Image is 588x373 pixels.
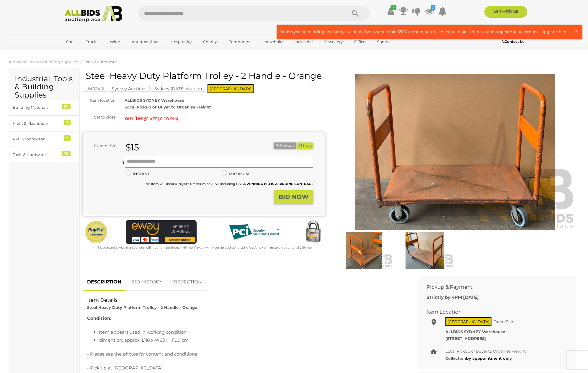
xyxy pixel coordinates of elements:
div: Building Materials [13,104,61,111]
div: 9 [64,135,71,141]
a: Office [350,37,369,47]
strong: BID NOW [279,193,308,200]
small: Mastercard & Visa transactions will incur an additional 1.9% fee. Paypal will incur an additional... [97,246,312,249]
a: Computers [225,37,254,47]
h1: Steel Heavy Duty Platform Trolley - 2 Handle - Orange [86,71,324,81]
a: 54034-2 [84,86,107,91]
div: Current Bid [83,142,121,149]
button: Unwatch [274,142,296,149]
a: Charity [199,37,221,47]
a: Hospitality [167,37,195,47]
label: INSTANT [125,171,150,177]
a: Plant & Machinery 7 [9,116,79,131]
span: × [574,25,579,37]
button: Share [297,142,313,149]
strong: 4m 18s [125,115,144,122]
button: BID NOW [274,190,313,204]
div: 7 [64,120,71,125]
div: 50 [62,104,71,109]
img: Steel Heavy Duty Platform Trolley - 2 Handle - Orange [396,232,453,269]
a: Tools & Hardware [84,59,117,64]
h2: Pickup & Payment [427,284,558,290]
span: Local Pickup or Buyer to Organise Freight [445,349,526,353]
mark: 54034-2 [84,86,107,92]
a: Industrial [290,37,317,47]
a: DESCRIPTION [83,273,126,291]
a: Jewellery [321,37,347,47]
h2: Item Details [87,297,404,303]
a: Household [258,37,287,47]
img: Official PayPal Seal [84,220,108,244]
b: Contact Us [502,39,524,44]
a: Trucks [82,37,102,47]
span: ( ) [144,116,178,121]
a: [GEOGRAPHIC_DATA] [62,47,112,56]
span: [GEOGRAPHIC_DATA] [208,84,254,93]
a: Cars [62,37,78,47]
div: Item location [78,97,120,104]
b: Strictly by 4PM [DATE] [427,294,479,300]
mark: Sydney Auctions [109,86,150,92]
button: Search [340,6,370,21]
a: Antiques & Art [128,37,163,47]
a: by apppointment only [466,356,512,361]
a: Sydney Auctions [109,86,150,91]
span: [GEOGRAPHIC_DATA] [445,317,491,326]
div: Tools & Hardware [13,151,61,158]
b: Collection [445,356,512,361]
span: [DATE] 8:00 PM [145,116,177,121]
p: - Please see the photos for content and conditions [87,350,404,358]
a: 3 [425,6,434,17]
h2: Item Location [427,309,558,315]
h2: Industrial, Tools & Building Supplies [15,75,73,99]
img: Steel Heavy Duty Platform Trolley - 2 Handle - Orange [334,74,576,230]
img: PCI DSS compliant [224,220,283,244]
a: Sydney [DATE] Auction [151,86,205,91]
strong: Steel Heavy Duty Platform Trolley - 2 Handle - Orange [87,305,197,310]
a: PPE & Workwear 9 [9,131,79,147]
a: Industrial, Tools & Building Supplies [9,59,78,64]
li: dimension: approx. L118 x W63 x H100 cm [99,336,404,344]
i: ✔ [391,5,396,10]
div: Set to close [78,114,120,121]
a: Wine [106,37,124,47]
b: A WINNING BID IS A BINDING CONTRACT [243,182,313,186]
li: Item appears used in working condition [99,328,404,336]
a: Building Materials 50 [9,100,79,115]
img: Steel Heavy Duty Platform Trolley - 2 Handle - Orange [335,232,393,269]
mark: Sydney [DATE] Auction [151,86,205,92]
img: Allbids.com.au [61,6,125,22]
strong: $15 [125,142,139,153]
a: Sports [373,37,393,47]
div: Plant & Machinery [13,120,61,127]
a: ✔ [386,6,395,17]
small: This Item will incur a Buyer's Premium of 22.5% including GST. [144,182,313,186]
div: 76 [62,151,71,156]
span: Taren Point [492,318,517,325]
strong: ALLBIDS SYDNEY Warehouse [445,329,505,334]
b: Condition: [87,315,111,321]
label: MAXIMUM [222,171,249,177]
a: Contact Us [502,38,526,45]
a: Sell with us [484,6,527,18]
i: 3 [431,5,435,10]
strong: [STREET_ADDRESS] [445,336,486,341]
li: Unwatch this item [274,142,296,149]
strong: Local Pickup or Buyer to Organise Freight [125,105,211,109]
p: - Pick up at [GEOGRAPHIC_DATA] [87,364,404,372]
div: PPE & Workwear [13,136,61,142]
img: eWAY Payment Gateway [126,220,197,244]
img: Secured by Rapid SSL [301,220,325,244]
strong: ALLBIDS SYDNEY Warehouse [125,98,184,103]
a: INSPECTION [168,273,206,291]
a: BID HISTORY [127,273,167,291]
a: Tools & Hardware 76 [9,147,79,163]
